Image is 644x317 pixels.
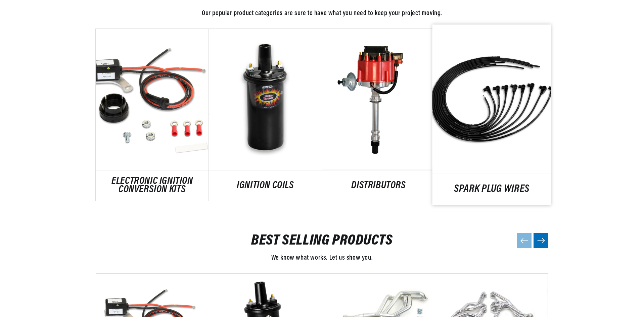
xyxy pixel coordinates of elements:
span: Our popular product categories are sure to have what you need to keep your project moving. [202,10,442,17]
a: DISTRIBUTORS [322,181,435,190]
button: Next slide [534,233,548,248]
a: BEST SELLING PRODUCTS [251,234,393,247]
button: Previous slide [517,233,532,248]
a: IGNITION COILS [209,181,322,190]
a: SPARK PLUG WIRES [432,185,551,194]
a: ELECTRONIC IGNITION CONVERSION KITS [96,177,209,194]
p: We know what works. Let us show you. [79,253,565,263]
